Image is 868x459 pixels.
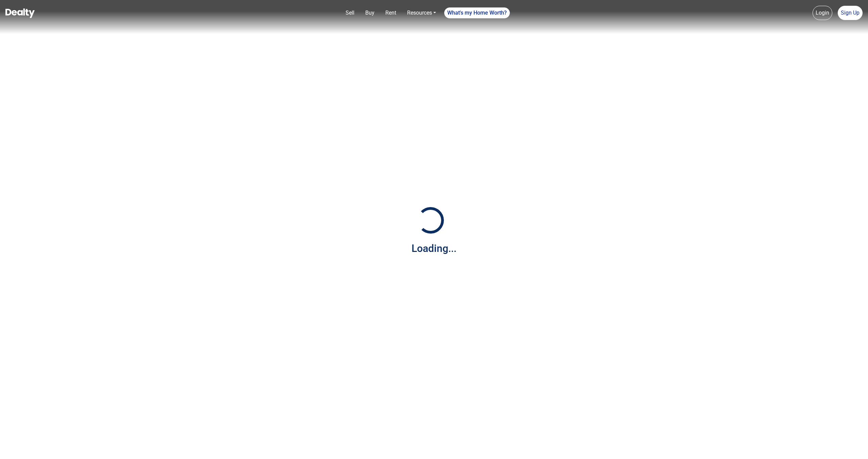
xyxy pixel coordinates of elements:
div: Loading... [412,241,456,256]
img: Dealty - Buy, Sell & Rent Homes [5,8,35,18]
a: Login [813,6,832,20]
a: Buy [363,6,377,20]
img: Loading [414,203,448,237]
a: Sell [343,6,357,20]
a: Sign Up [838,6,863,20]
a: What's my Home Worth? [444,7,510,18]
a: Rent [383,6,399,20]
a: Resources [404,6,439,20]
